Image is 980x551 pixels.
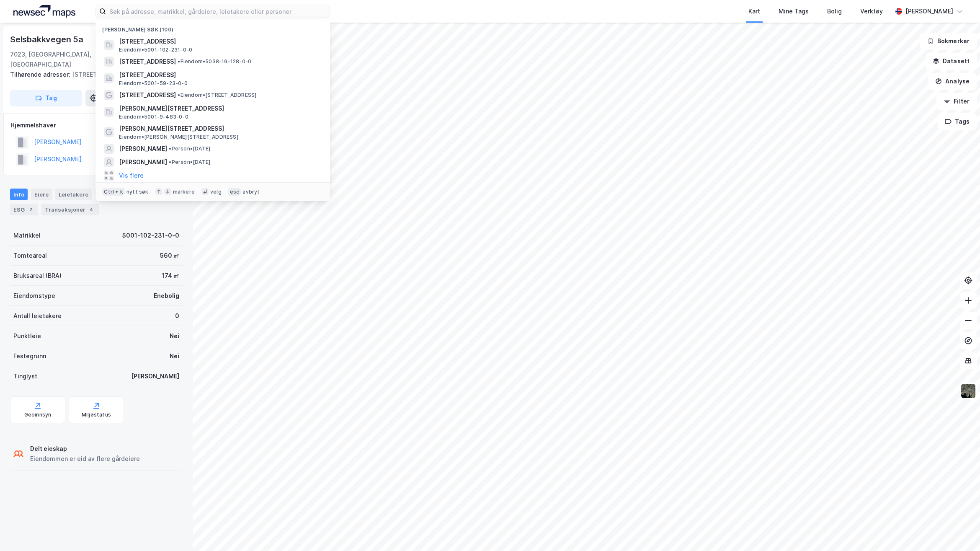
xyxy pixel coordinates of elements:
[228,188,241,196] div: esc
[10,33,85,46] div: Selsbakkvegen 5a
[169,159,171,165] span: •
[119,80,187,87] span: Eiendom • 5001-59-23-0-0
[119,114,188,120] span: Eiendom • 5001-9-483-0-0
[87,205,95,214] div: 4
[938,113,977,130] button: Tags
[31,189,52,200] div: Eiere
[920,33,977,49] button: Bokmerker
[119,134,238,140] span: Eiendom • [PERSON_NAME][STREET_ADDRESS]
[170,331,179,341] div: Nei
[169,145,171,152] span: •
[938,511,980,551] div: Kontrollprogram for chat
[119,157,167,167] span: [PERSON_NAME]
[119,36,320,47] span: [STREET_ADDRESS]
[178,58,180,65] span: •
[30,454,140,464] div: Eiendommen er eid av flere gårdeiere
[10,189,28,200] div: Info
[154,291,179,301] div: Enebolig
[938,511,980,551] iframe: Chat Widget
[162,271,179,281] div: 174 ㎡
[178,92,256,98] span: Eiendom • [STREET_ADDRESS]
[10,120,182,130] div: Hjemmelshaver
[95,20,330,35] div: [PERSON_NAME] søk (100)
[926,53,977,70] button: Datasett
[13,271,62,281] div: Bruksareal (BRA)
[13,311,62,321] div: Antall leietakere
[169,145,210,152] span: Person • [DATE]
[13,291,55,301] div: Eiendomstype
[10,204,38,215] div: ESG
[13,351,46,361] div: Festegrunn
[936,93,977,110] button: Filter
[119,103,320,114] span: [PERSON_NAME][STREET_ADDRESS]
[10,71,72,78] span: Tilhørende adresser:
[55,189,92,200] div: Leietakere
[106,5,330,18] input: Søk på adresse, matrikkel, gårdeiere, leietakere eller personer
[13,251,47,261] div: Tomteareal
[95,189,126,200] div: Datasett
[13,331,41,341] div: Punktleie
[119,47,192,53] span: Eiendom • 5001-102-231-0-0
[178,58,251,65] span: Eiendom • 5038-19-128-0-0
[82,411,111,418] div: Miljøstatus
[131,371,179,381] div: [PERSON_NAME]
[119,144,167,154] span: [PERSON_NAME]
[102,188,125,196] div: Ctrl + k
[779,6,809,16] div: Mine Tags
[119,70,320,80] span: [STREET_ADDRESS]
[170,351,179,361] div: Nei
[160,251,179,261] div: 560 ㎡
[119,57,176,67] span: [STREET_ADDRESS]
[26,205,35,214] div: 2
[122,230,179,241] div: 5001-102-231-0-0
[10,49,117,70] div: 7023, [GEOGRAPHIC_DATA], [GEOGRAPHIC_DATA]
[175,311,179,321] div: 0
[119,124,320,134] span: [PERSON_NAME][STREET_ADDRESS]
[905,6,953,16] div: [PERSON_NAME]
[960,383,976,399] img: 9k=
[178,92,180,98] span: •
[242,189,260,195] div: avbryt
[13,5,75,18] img: logo.a4113a55bc3d86da70a041830d287a7e.svg
[10,70,176,80] div: [STREET_ADDRESS]
[10,90,82,106] button: Tag
[126,189,149,195] div: nytt søk
[860,6,883,16] div: Verktøy
[210,189,222,195] div: velg
[30,444,140,454] div: Delt eieskap
[119,90,176,100] span: [STREET_ADDRESS]
[928,73,977,90] button: Analyse
[173,189,195,195] div: markere
[119,171,144,181] button: Vis flere
[41,204,99,215] div: Transaksjoner
[748,6,760,16] div: Kart
[13,230,41,241] div: Matrikkel
[827,6,842,16] div: Bolig
[13,371,37,381] div: Tinglyst
[24,411,52,418] div: Geoinnsyn
[169,159,210,166] span: Person • [DATE]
